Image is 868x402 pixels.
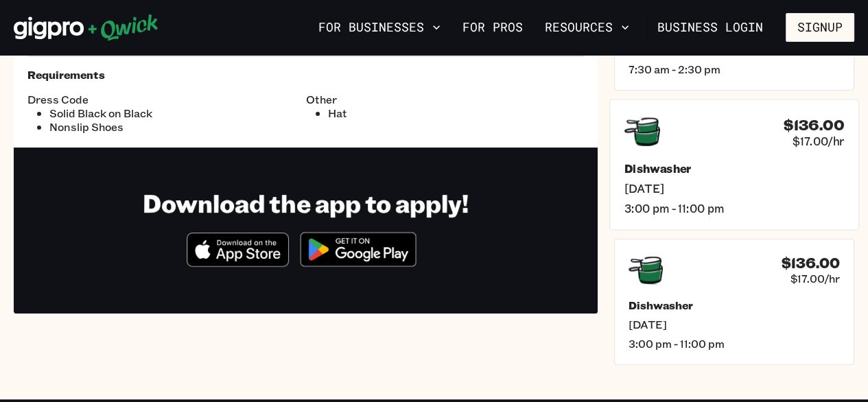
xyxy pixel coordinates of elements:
[313,16,446,39] button: For Businesses
[782,255,840,272] h4: $136.00
[624,180,844,195] span: [DATE]
[306,93,585,106] span: Other
[457,16,528,39] a: For Pros
[786,13,854,42] button: Signup
[27,93,306,106] span: Dress Code
[629,318,840,331] span: [DATE]
[609,99,859,230] a: $136.00$17.00/hrDishwasher[DATE]3:00 pm - 11:00 pm
[624,201,844,215] span: 3:00 pm - 11:00 pm
[646,13,775,42] a: Business Login
[187,255,290,270] a: Download on the App Store
[49,106,306,120] li: Solid Black on Black
[143,187,469,218] h1: Download the app to apply!
[292,224,425,275] img: Get it on Google Play
[629,337,840,351] span: 3:00 pm - 11:00 pm
[629,298,840,312] h5: Dishwasher
[784,115,844,133] h4: $136.00
[624,161,844,175] h5: Dishwasher
[614,239,854,365] a: $136.00$17.00/hrDishwasher[DATE]3:00 pm - 11:00 pm
[629,62,840,76] span: 7:30 am - 2:30 pm
[539,16,635,39] button: Resources
[27,68,584,82] h5: Requirements
[790,272,840,285] span: $17.00/hr
[328,106,585,120] li: Hat
[49,120,306,134] li: Nonslip Shoes
[793,133,844,147] span: $17.00/hr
